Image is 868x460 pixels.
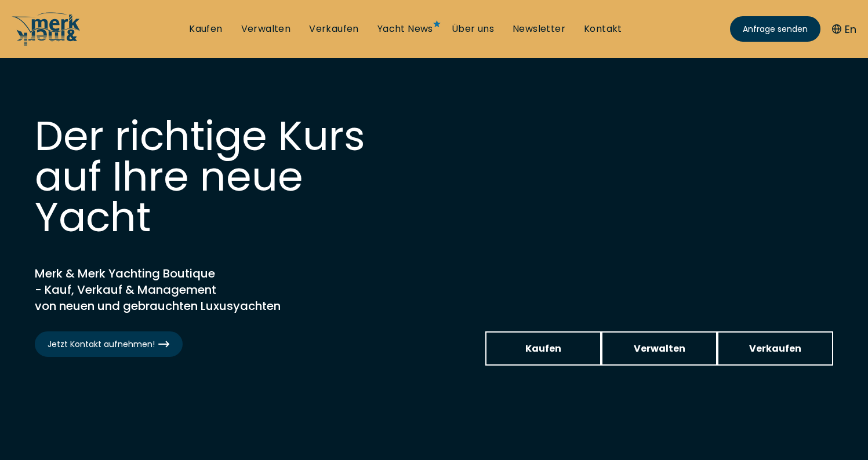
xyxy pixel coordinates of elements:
[35,331,183,357] a: Jetzt Kontakt aufnehmen!
[743,23,808,35] span: Anfrage senden
[241,23,291,35] a: Verwalten
[717,331,833,366] a: Verkaufen
[584,23,622,35] a: Kontakt
[309,23,359,35] a: Verkaufen
[377,23,433,35] a: Yacht News
[601,331,717,366] a: Verwalten
[634,341,685,356] span: Verwalten
[513,23,565,35] a: Newsletter
[832,21,856,37] button: En
[35,265,325,314] h2: Merk & Merk Yachting Boutique - Kauf, Verkauf & Management von neuen und gebrauchten Luxusyachten
[730,16,820,42] a: Anfrage senden
[189,23,222,35] a: Kaufen
[35,116,383,238] h1: Der richtige Kurs auf Ihre neue Yacht
[48,338,170,351] span: Jetzt Kontakt aufnehmen!
[749,341,801,356] span: Verkaufen
[452,23,494,35] a: Über uns
[525,341,561,356] span: Kaufen
[485,331,601,366] a: Kaufen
